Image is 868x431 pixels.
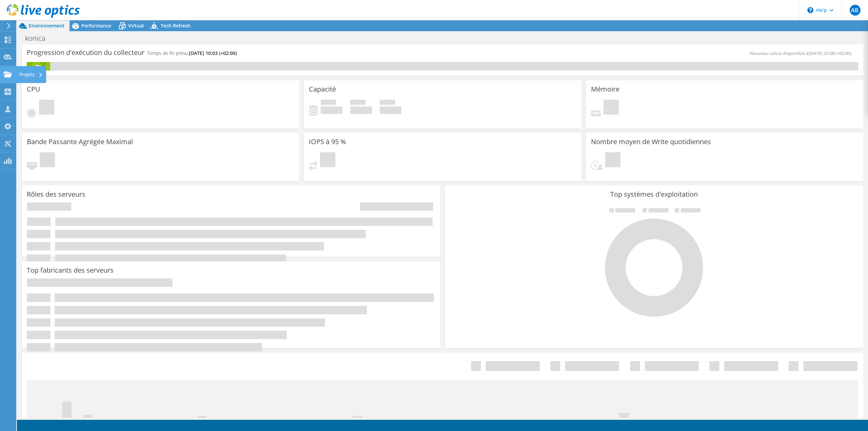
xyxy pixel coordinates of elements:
[189,50,237,56] span: [DATE] 10:03 (+02:00)
[321,106,342,114] h4: 0 Gio
[605,152,620,169] span: En attente
[380,106,401,114] h4: 0 Gio
[27,85,40,93] h3: CPU
[40,152,55,169] span: En attente
[320,152,335,169] span: En attente
[27,63,50,70] div: 3%
[321,100,336,106] span: Utilisé
[81,22,111,29] span: Performance
[27,191,85,198] h3: Rôles des serveurs
[309,85,336,93] h3: Capacité
[350,106,372,114] h4: 0 Gio
[128,22,144,29] span: Virtual
[809,50,851,56] span: [DATE] 22:08 (+02:00)
[161,22,191,29] span: Tech Refresh
[380,100,395,106] span: Total
[350,100,366,106] span: Espace libre
[22,35,56,42] h1: konica
[591,85,619,93] h3: Mémoire
[309,138,346,145] h3: IOPS à 95 %
[39,100,54,116] span: En attente
[450,191,858,198] h3: Top systèmes d'exploitation
[591,138,711,145] h3: Nombre moyen de Write quotidiennes
[27,267,114,274] h3: Top fabricants des serveurs
[16,66,46,83] div: Projets
[27,138,133,145] h3: Bande Passante Agrégée Maximal
[147,50,237,57] h4: Temps de fin prévu:
[850,5,861,16] span: AB
[29,22,64,29] span: Environnement
[750,50,855,56] span: Nouveau calcul disponible à
[604,100,619,116] span: En attente
[807,7,813,13] svg: \n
